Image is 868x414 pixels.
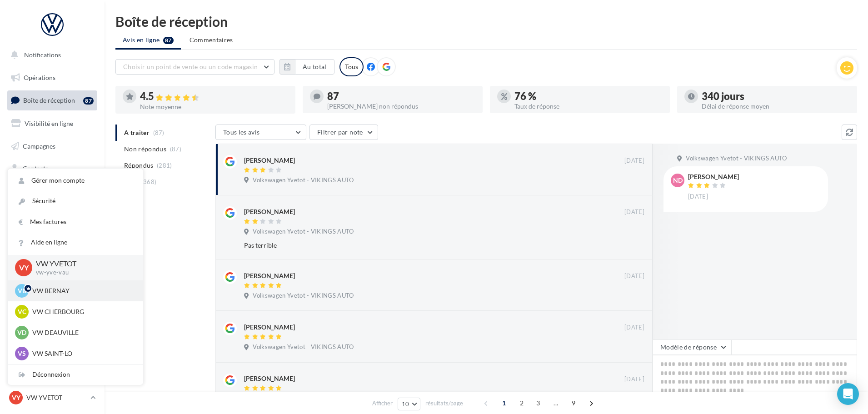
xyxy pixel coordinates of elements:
[24,74,55,81] span: Opérations
[157,162,172,169] span: (281)
[253,343,354,351] span: Volkswagen Yvetot - VIKINGS AUTO
[253,228,354,236] span: Volkswagen Yvetot - VIKINGS AUTO
[140,104,288,110] div: Note moyenne
[624,324,644,332] span: [DATE]
[653,339,732,355] button: Modèle de réponse
[566,396,581,410] span: 9
[18,349,26,358] span: VS
[223,128,260,136] span: Tous les avis
[5,182,99,201] a: Médiathèque
[18,286,26,295] span: VB
[8,191,143,211] a: Sécurité
[8,170,143,191] a: Gérer mon compte
[115,15,857,28] div: Boîte de réception
[686,155,787,163] span: Volkswagen Yvetot - VIKINGS AUTO
[123,63,258,70] span: Choisir un point de vente ou un code magasin
[837,383,859,405] div: Open Intercom Messenger
[244,271,295,280] div: [PERSON_NAME]
[190,35,233,45] span: Commentaires
[32,307,132,316] p: VW CHERBOURG
[124,161,154,170] span: Répondus
[170,145,181,153] span: (87)
[23,96,75,104] span: Boîte de réception
[5,159,99,178] a: Contacts
[279,59,334,75] button: Au total
[8,212,143,232] a: Mes factures
[17,328,26,337] span: VD
[140,91,288,102] div: 4.5
[624,375,644,384] span: [DATE]
[624,272,644,280] span: [DATE]
[514,103,663,110] div: Taux de réponse
[327,91,475,101] div: 87
[19,262,29,273] span: VY
[244,241,585,250] div: Pas terrible
[24,51,61,59] span: Notifications
[215,125,306,140] button: Tous les avis
[702,103,850,110] div: Délai de réponse moyen
[425,399,463,408] span: résultats/page
[115,59,274,75] button: Choisir un point de vente ou un code magasin
[32,286,132,295] p: VW BERNAY
[372,399,393,408] span: Afficher
[549,396,563,410] span: ...
[253,292,354,300] span: Volkswagen Yvetot - VIKINGS AUTO
[5,227,99,254] a: PLV et print personnalisable
[327,103,475,110] div: [PERSON_NAME] non répondus
[12,393,20,402] span: VY
[688,174,739,180] div: [PERSON_NAME]
[25,120,73,127] span: Visibilité en ligne
[18,307,26,316] span: VC
[5,68,99,87] a: Opérations
[141,178,157,185] span: (368)
[497,396,511,410] span: 1
[673,176,683,185] span: ND
[624,208,644,216] span: [DATE]
[624,157,644,165] span: [DATE]
[124,145,166,154] span: Non répondus
[5,45,95,65] button: Notifications
[5,114,99,133] a: Visibilité en ligne
[688,193,708,201] span: [DATE]
[5,90,99,110] a: Boîte de réception87
[36,259,129,269] p: VW YVETOT
[514,91,663,101] div: 76 %
[253,176,354,185] span: Volkswagen Yvetot - VIKINGS AUTO
[339,57,364,76] div: Tous
[26,393,87,402] p: VW YVETOT
[23,165,48,172] span: Contacts
[244,207,295,216] div: [PERSON_NAME]
[83,97,94,105] div: 87
[295,59,334,75] button: Au total
[5,257,99,284] a: Campagnes DataOnDemand
[7,389,97,406] a: VY VW YVETOT
[244,156,295,165] div: [PERSON_NAME]
[244,323,295,332] div: [PERSON_NAME]
[5,205,99,224] a: Calendrier
[244,374,295,383] div: [PERSON_NAME]
[402,400,409,408] span: 10
[702,91,850,101] div: 340 jours
[32,328,132,337] p: VW DEAUVILLE
[8,232,143,253] a: Aide en ligne
[32,349,132,358] p: VW SAINT-LO
[309,125,378,140] button: Filtrer par note
[23,142,55,150] span: Campagnes
[36,269,129,277] p: vw-yve-vau
[514,396,529,410] span: 2
[531,396,545,410] span: 3
[398,398,421,410] button: 10
[5,137,99,156] a: Campagnes
[8,364,143,385] div: Déconnexion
